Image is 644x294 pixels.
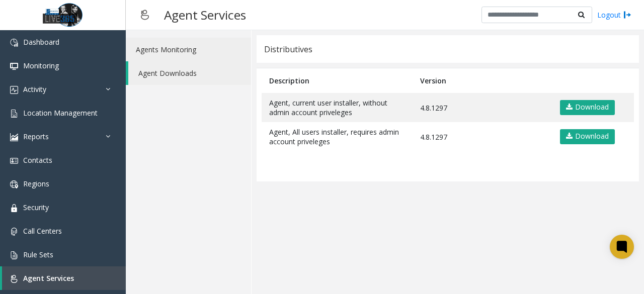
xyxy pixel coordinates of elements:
[23,226,62,236] span: Call Centers
[262,68,413,93] th: Description
[23,84,46,94] span: Activity
[10,133,18,141] img: 'icon'
[10,204,18,212] img: 'icon'
[560,100,615,115] a: Download
[23,179,49,188] span: Regions
[262,122,413,151] td: Agent, All users installer, requires admin account priveleges
[413,68,550,93] th: Version
[10,157,18,165] img: 'icon'
[23,108,98,118] span: Location Management
[264,43,312,56] div: Distributives
[262,93,413,122] td: Agent, current user installer, without admin account priveleges
[136,3,154,27] img: pageIcon
[10,251,18,259] img: 'icon'
[560,129,615,144] a: Download
[623,10,631,20] img: logout
[126,38,251,61] a: Agents Monitoring
[23,37,59,47] span: Dashboard
[10,62,18,70] img: 'icon'
[2,266,126,290] a: Agent Services
[413,93,550,122] td: 4.8.1297
[23,61,59,70] span: Monitoring
[23,273,74,283] span: Agent Services
[23,132,49,141] span: Reports
[128,61,251,85] a: Agent Downloads
[23,155,52,165] span: Contacts
[23,250,53,259] span: Rule Sets
[10,110,18,118] img: 'icon'
[10,228,18,236] img: 'icon'
[10,180,18,188] img: 'icon'
[23,203,49,212] span: Security
[159,3,251,27] h3: Agent Services
[10,275,18,283] img: 'icon'
[413,122,550,151] td: 4.8.1297
[10,39,18,47] img: 'icon'
[597,10,631,20] a: Logout
[10,86,18,94] img: 'icon'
